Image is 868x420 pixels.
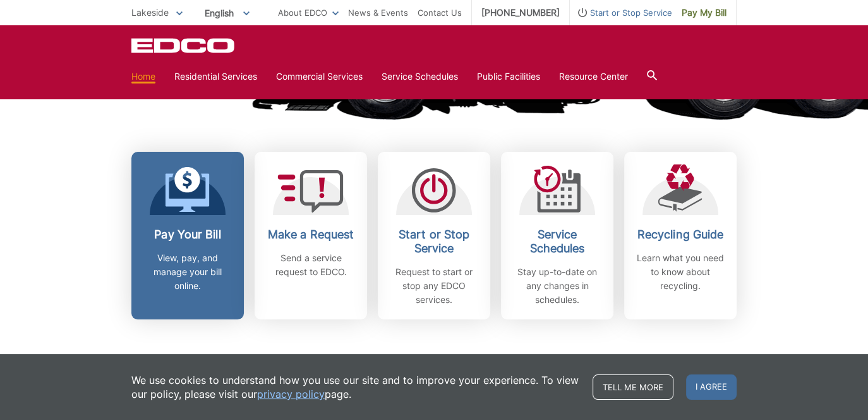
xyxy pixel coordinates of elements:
p: Stay up-to-date on any changes in schedules. [510,265,604,307]
span: Pay My Bill [682,6,726,20]
a: Service Schedules Stay up-to-date on any changes in schedules. [501,152,613,319]
a: News & Events [348,6,408,20]
p: Request to start or stop any EDCO services. [387,265,481,307]
a: Residential Services [174,70,257,83]
span: English [195,3,259,23]
p: View, pay, and manage your bill online. [141,251,234,293]
span: I agree [686,374,737,400]
h2: Make a Request [264,228,358,242]
p: Learn what you need to know about recycling. [634,251,727,293]
h2: Pay Your Bill [141,228,234,242]
a: Contact Us [418,6,462,20]
p: Send a service request to EDCO. [264,251,358,279]
a: Service Schedules [382,70,458,83]
p: We use cookies to understand how you use our site and to improve your experience. To view our pol... [131,373,580,401]
a: Recycling Guide Learn what you need to know about recycling. [624,152,737,319]
a: Tell me more [593,374,673,400]
a: privacy policy [257,387,325,401]
h2: Start or Stop Service [387,228,481,256]
a: Make a Request Send a service request to EDCO. [255,152,367,319]
a: Home [131,70,155,83]
a: Public Facilities [477,70,540,83]
a: Commercial Services [276,70,363,83]
h2: Service Schedules [510,228,604,256]
h2: Recycling Guide [634,228,727,242]
a: About EDCO [278,6,339,20]
a: Resource Center [559,70,628,83]
a: Pay Your Bill View, pay, and manage your bill online. [131,152,244,319]
a: EDCD logo. Return to the homepage. [131,38,236,53]
span: Lakeside [131,7,169,18]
